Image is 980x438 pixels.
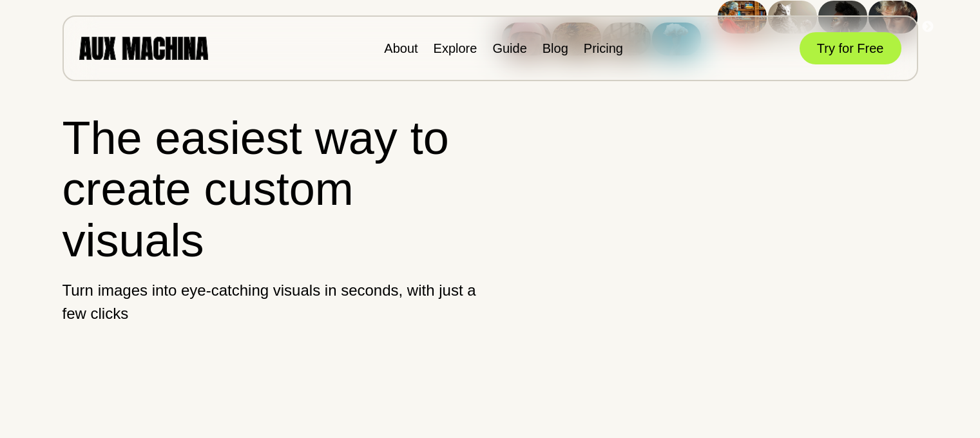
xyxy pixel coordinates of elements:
a: Pricing [584,41,623,55]
a: Guide [492,41,526,55]
button: Try for Free [800,32,901,64]
img: AUX MACHINA [79,37,208,59]
p: Turn images into eye-catching visuals in seconds, with just a few clicks [62,279,479,325]
h1: The easiest way to create custom visuals [62,113,479,266]
a: About [384,41,418,55]
a: Explore [434,41,477,55]
a: Blog [543,41,568,55]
